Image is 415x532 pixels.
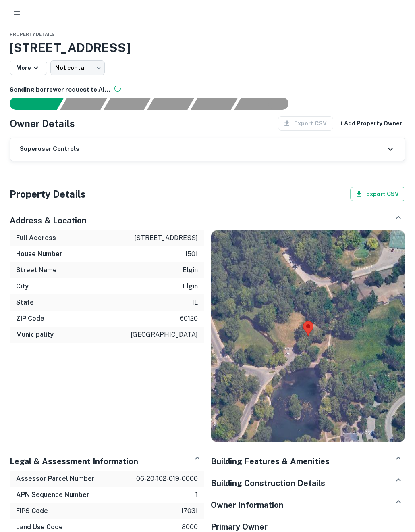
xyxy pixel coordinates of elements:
[10,187,86,201] h4: Property Details
[183,282,198,291] p: elgin
[16,506,48,516] h6: FIPS Code
[16,282,29,291] h6: City
[134,233,198,243] p: [STREET_ADDRESS]
[16,298,34,307] h6: State
[10,61,47,75] button: More
[234,98,298,110] div: AI fulfillment process complete.
[10,32,55,37] span: Property Details
[16,249,62,259] h6: House Number
[182,522,198,532] p: 8000
[16,490,89,500] h6: APN Sequence Number
[195,490,198,500] p: 1
[104,98,151,110] div: Documents found, AI parsing details...
[136,474,198,484] p: 06-20-102-019-0000
[10,455,138,467] h5: Legal & Assessment Information
[192,298,198,307] p: il
[16,474,95,484] h6: Assessor Parcel Number
[211,455,330,467] h5: Building Features & Amenities
[16,314,44,323] h6: ZIP Code
[10,215,87,227] h5: Address & Location
[211,499,284,511] h5: Owner Information
[10,85,405,94] h6: Sending borrower request to AI...
[16,265,57,275] h6: Street Name
[16,330,54,340] h6: Municipality
[147,98,194,110] div: Principals found, AI now looking for contact information...
[191,98,238,110] div: Principals found, still searching for contact information. This may take time...
[336,116,405,131] button: + Add Property Owner
[20,144,79,154] h6: Superuser Controls
[180,314,198,323] p: 60120
[185,249,198,259] p: 1501
[183,265,198,275] p: elgin
[181,506,198,516] p: 17031
[16,522,63,532] h6: Land Use Code
[350,187,405,201] button: Export CSV
[131,330,198,340] p: [GEOGRAPHIC_DATA]
[10,39,405,57] h3: [STREET_ADDRESS]
[211,477,325,489] h5: Building Construction Details
[10,116,75,131] h4: Owner Details
[60,98,107,110] div: Your request is received and processing...
[16,233,56,243] h6: Full Address
[50,60,105,75] div: Not contacted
